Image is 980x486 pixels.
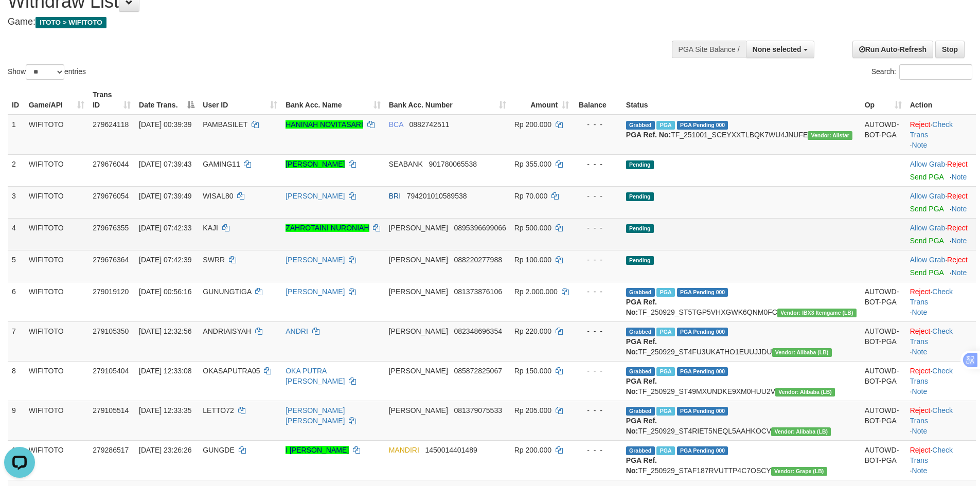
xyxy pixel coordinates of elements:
[622,282,861,321] td: TF_250929_ST5TGP5VHXGWK6QNM0FC
[910,256,947,264] span: ·
[677,121,728,130] span: PGA Pending
[139,287,191,296] span: [DATE] 00:56:16
[912,141,928,149] a: Note
[8,440,25,480] td: 10
[577,159,618,169] div: - - -
[514,120,551,129] span: Rp 200.000
[626,298,657,316] b: PGA Ref. No:
[577,326,618,336] div: - - -
[622,115,861,155] td: TF_251001_SCEYXXTLBQK7WU4JNUFE
[203,327,251,335] span: ANDRIAISYAH
[286,406,345,425] a: [PERSON_NAME] [PERSON_NAME]
[577,366,618,376] div: - - -
[910,327,931,335] a: Reject
[672,41,746,58] div: PGA Site Balance /
[906,218,976,250] td: ·
[912,387,928,395] a: Note
[454,224,506,232] span: Copy 0895396699066 to clipboard
[910,205,943,213] a: Send PGA
[577,286,618,297] div: - - -
[389,287,448,296] span: [PERSON_NAME]
[4,4,35,35] button: Open LiveChat chat widget
[203,120,247,129] span: PAMBASILET
[910,287,931,296] a: Reject
[626,377,657,395] b: PGA Ref. No:
[906,361,976,401] td: · ·
[93,327,129,335] span: 279105350
[454,406,502,415] span: Copy 081379075533 to clipboard
[203,256,225,264] span: SWRR
[514,327,551,335] span: Rp 220.000
[203,160,240,168] span: GAMING11
[8,64,86,80] label: Show entries
[947,192,968,200] a: Reject
[910,120,931,129] a: Reject
[203,224,218,232] span: KAJI
[510,85,573,115] th: Amount: activate to sort column ascending
[906,321,976,361] td: · ·
[25,321,89,361] td: WIFITOTO
[389,256,448,264] span: [PERSON_NAME]
[93,406,129,415] span: 279105514
[25,154,89,186] td: WIFITOTO
[93,256,129,264] span: 279676364
[281,85,384,115] th: Bank Acc. Name: activate to sort column ascending
[861,85,906,115] th: Op: activate to sort column ascending
[626,367,655,376] span: Grabbed
[93,287,129,296] span: 279019120
[385,85,510,115] th: Bank Acc. Number: activate to sort column ascending
[8,361,25,401] td: 8
[286,160,345,168] a: [PERSON_NAME]
[286,287,345,296] a: [PERSON_NAME]
[626,288,655,297] span: Grabbed
[139,256,191,264] span: [DATE] 07:42:39
[286,224,369,232] a: ZAHROTAINI NURONIAH
[514,192,548,200] span: Rp 70.000
[135,85,199,115] th: Date Trans.: activate to sort column descending
[8,250,25,282] td: 5
[139,367,191,375] span: [DATE] 12:33:08
[389,406,448,415] span: [PERSON_NAME]
[514,224,551,232] span: Rp 500.000
[514,256,551,264] span: Rp 100.000
[429,160,477,168] span: Copy 901780065538 to clipboard
[454,287,502,296] span: Copy 081373876106 to clipboard
[8,186,25,218] td: 3
[626,160,654,169] span: Pending
[753,45,801,53] span: None selected
[577,191,618,201] div: - - -
[622,85,861,115] th: Status
[952,268,967,277] a: Note
[861,440,906,480] td: AUTOWD-BOT-PGA
[203,192,233,200] span: WISAL80
[407,192,467,200] span: Copy 794201010589538 to clipboard
[389,160,423,168] span: SEABANK
[626,407,655,416] span: Grabbed
[25,85,89,115] th: Game/API: activate to sort column ascending
[93,160,129,168] span: 279676044
[906,186,976,218] td: ·
[910,406,953,425] a: Check Trans
[8,218,25,250] td: 4
[25,361,89,401] td: WIFITOTO
[910,367,953,385] a: Check Trans
[775,388,835,397] span: Vendor URL: https://dashboard.q2checkout.com/secure
[910,192,945,200] a: Allow Grab
[947,256,968,264] a: Reject
[626,224,654,233] span: Pending
[656,446,674,455] span: Marked by bhsaldo
[577,223,618,233] div: - - -
[808,131,852,140] span: Vendor URL: https://secure31.1velocity.biz
[935,41,965,58] a: Stop
[912,348,928,356] a: Note
[910,160,945,168] a: Allow Grab
[286,192,345,200] a: [PERSON_NAME]
[93,120,129,129] span: 279624118
[912,466,928,475] a: Note
[906,282,976,321] td: · ·
[139,446,191,454] span: [DATE] 23:26:26
[514,160,551,168] span: Rp 355.000
[286,256,345,264] a: [PERSON_NAME]
[26,64,64,80] select: Showentries
[514,446,551,454] span: Rp 200.000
